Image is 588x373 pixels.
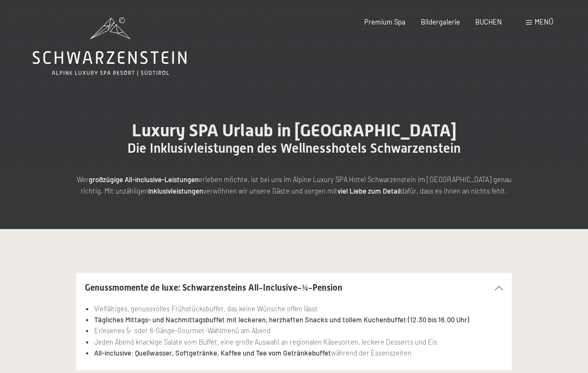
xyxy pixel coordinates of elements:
strong: Inklusivleistungen [148,186,203,195]
a: Premium Spa [364,17,406,26]
span: Menü [535,17,553,26]
span: Luxury SPA Urlaub in [GEOGRAPHIC_DATA] [132,120,457,141]
strong: All-inclusive: Quellwasser, Softgetränke, Kaffee und Tee vom Getränkebuffet [94,348,331,357]
a: Bildergalerie [421,17,460,26]
span: Genussmomente de luxe: Schwarzensteins All-Inclusive-¾-Pension [85,282,342,293]
li: Jeden Abend knackige Salate vom Buffet, eine große Auswahl an regionalen Käsesorten, leckere Dess... [94,336,503,347]
li: während der Essenszeiten [94,347,503,358]
p: Wer erleben möchte, ist bei uns im Alpine Luxury SPA Hotel Schwarzenstein im [GEOGRAPHIC_DATA] ge... [76,174,512,196]
strong: großzügige All-inclusive-Leistungen [89,175,199,184]
li: Erlesenes 5- oder 6-Gänge-Gourmet-Wahlmenü am Abend [94,325,503,336]
li: Vielfältiges, genussvolles Frühstücksbuffet, das keine Wünsche offen lässt [94,303,503,314]
strong: Tägliches Mittags- und Nachmittagsbuffet mit leckeren, herzhaften Snacks und tollem Kuchenbuffet ... [94,315,469,324]
span: Die Inklusivleistungen des Wellnesshotels Schwarzenstein [127,141,461,156]
strong: viel Liebe zum Detail [338,186,401,195]
a: BUCHEN [475,17,502,26]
